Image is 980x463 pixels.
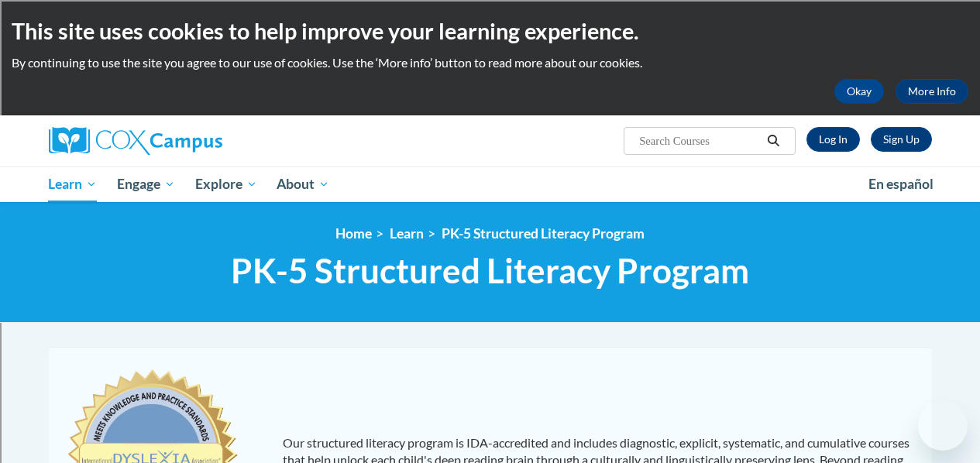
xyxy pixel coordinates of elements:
[185,166,267,202] a: Explore
[277,175,329,194] span: About
[195,175,257,194] span: Explore
[49,127,222,155] img: Cox Campus
[868,176,934,192] span: En español
[918,401,968,451] iframe: Button to launch messaging window
[871,127,932,152] a: Register
[442,225,645,242] a: PK-5 Structured Literacy Program
[39,166,108,202] a: Learn
[858,168,944,201] a: En español
[390,225,424,242] a: Learn
[37,166,944,202] div: Main menu
[117,175,175,194] span: Engage
[762,132,785,150] button: Search
[335,225,372,242] a: Home
[806,127,860,152] a: Log In
[231,250,749,291] span: PK-5 Structured Literacy Program
[266,166,339,202] a: About
[107,166,185,202] a: Engage
[638,132,762,150] input: Search Courses
[48,175,97,194] span: Learn
[49,127,328,155] a: Cox Campus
